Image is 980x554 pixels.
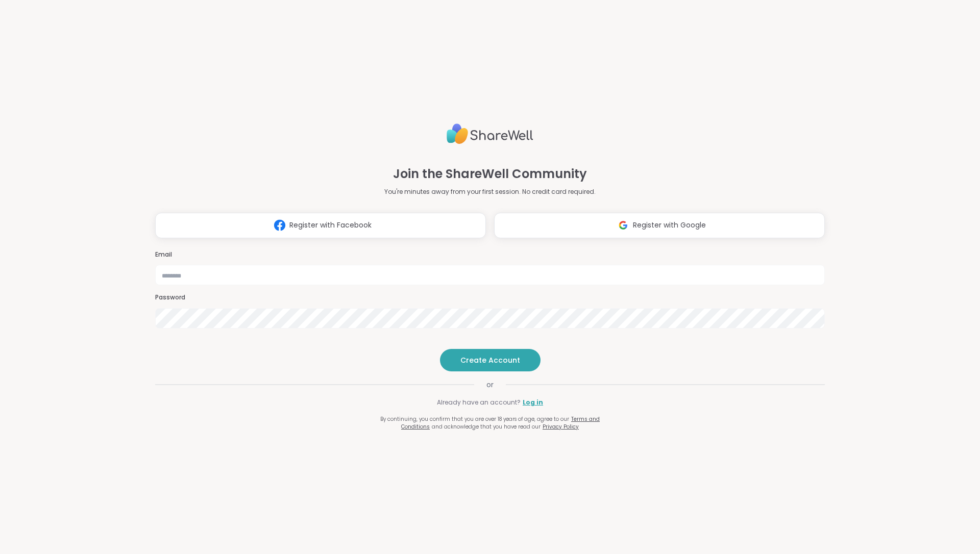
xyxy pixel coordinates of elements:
[155,250,825,259] h3: Email
[460,355,520,365] span: Create Account
[437,398,521,407] span: Already have an account?
[380,415,569,423] span: By continuing, you confirm that you are over 18 years of age, agree to our
[401,415,600,431] a: Terms and Conditions
[447,119,533,148] img: ShareWell Logo
[523,398,543,407] a: Log in
[289,220,372,231] span: Register with Facebook
[474,380,506,390] span: or
[633,220,706,231] span: Register with Google
[494,213,825,238] button: Register with Google
[384,187,596,196] p: You're minutes away from your first session. No credit card required.
[155,213,486,238] button: Register with Facebook
[432,423,541,431] span: and acknowledge that you have read our
[440,349,541,371] button: Create Account
[393,165,587,183] h1: Join the ShareWell Community
[543,423,579,431] a: Privacy Policy
[155,293,825,302] h3: Password
[270,216,289,235] img: ShareWell Logomark
[614,216,633,235] img: ShareWell Logomark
